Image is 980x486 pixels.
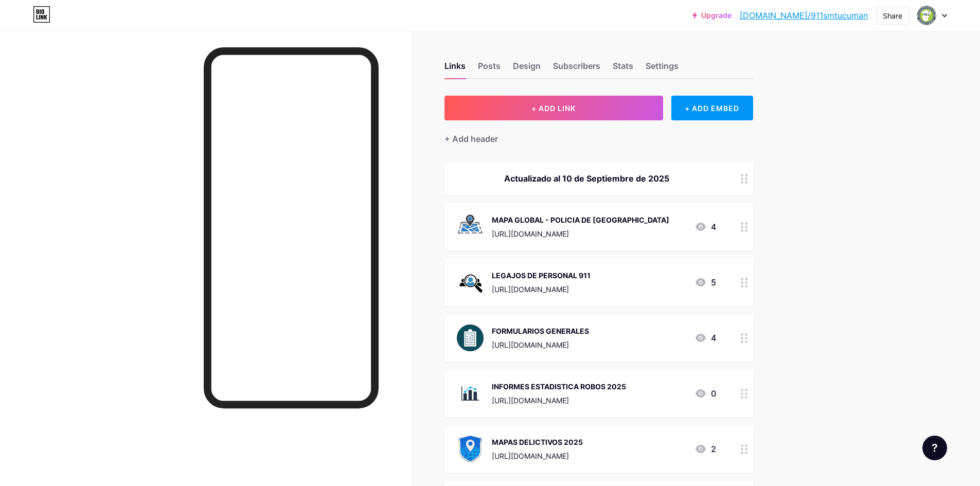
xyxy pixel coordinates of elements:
img: FORMULARIOS GENERALES [457,325,484,351]
div: 2 [694,443,716,455]
div: [URL][DOMAIN_NAME] [492,451,583,461]
div: Design [513,60,541,78]
div: Settings [646,60,679,78]
div: + Add header [444,133,498,145]
div: Actualizado al 10 de Septiembre de 2025 [457,172,716,185]
div: [URL][DOMAIN_NAME] [492,228,669,239]
div: Share [883,10,902,21]
div: 4 [694,332,716,344]
div: Subscribers [553,60,600,78]
img: LEGAJOS DE PERSONAL 911 [457,269,484,296]
div: Stats [613,60,633,78]
div: MAPA GLOBAL - POLICIA DE [GEOGRAPHIC_DATA] [492,214,669,225]
div: MAPAS DELICTIVOS 2025 [492,437,583,447]
div: 4 [694,221,716,233]
div: Posts [478,60,501,78]
a: Upgrade [692,11,732,20]
span: + ADD LINK [531,104,576,113]
div: FORMULARIOS GENERALES [492,326,589,336]
div: [URL][DOMAIN_NAME] [492,339,589,350]
div: [URL][DOMAIN_NAME] [492,284,591,295]
div: 0 [694,387,716,400]
div: + ADD EMBED [671,96,753,120]
div: 5 [694,276,716,289]
img: INFORMES ESTADISTICA ROBOS 2025 [457,380,484,407]
div: LEGAJOS DE PERSONAL 911 [492,270,591,281]
div: Links [444,60,466,78]
img: 911smtucuman [917,6,936,25]
button: + ADD LINK [444,96,663,120]
img: MAPAS DELICTIVOS 2025 [457,436,484,462]
div: INFORMES ESTADISTICA ROBOS 2025 [492,381,626,392]
img: MAPA GLOBAL - POLICIA DE TUCUMÁN [457,213,484,240]
a: [DOMAIN_NAME]/911smtucuman [740,9,868,22]
div: [URL][DOMAIN_NAME] [492,395,626,406]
